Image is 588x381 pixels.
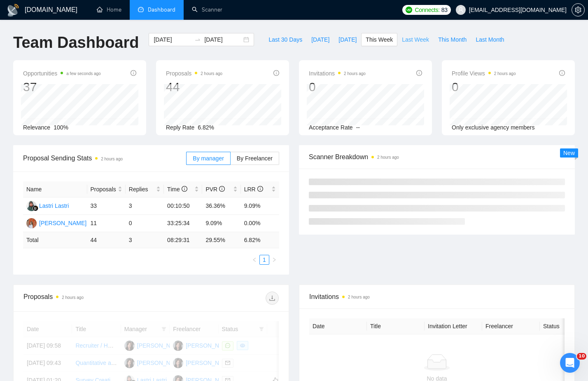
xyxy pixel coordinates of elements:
span: info-circle [273,70,279,76]
img: AB [26,218,37,228]
span: -- [356,124,360,131]
img: LL [26,201,37,211]
span: Profile Views [452,68,516,78]
span: Proposal Sending Stats [23,153,186,163]
th: Invitation Letter [425,318,482,334]
div: 0 [452,79,516,95]
td: 0.00% [241,215,279,232]
th: Freelancer [482,318,540,334]
span: Time [167,186,187,193]
a: searchScanner [192,6,222,13]
button: Last 30 Days [264,33,307,46]
span: Invitations [309,292,565,302]
span: info-circle [219,186,225,192]
input: End date [204,35,242,44]
button: Last Month [471,33,509,46]
div: Lastri Lastri [39,201,69,210]
td: 33 [87,198,126,215]
div: 44 [166,79,222,95]
button: Last Week [397,33,434,46]
button: right [269,255,279,265]
td: 00:10:50 [164,198,202,215]
span: 83 [441,5,448,14]
span: dashboard [138,7,144,12]
div: 0 [309,79,366,95]
span: to [194,36,201,43]
li: Previous Page [250,255,259,265]
span: Relevance [23,124,50,131]
img: gigradar-bm.png [33,205,38,211]
span: left [252,257,257,262]
span: Last Week [402,35,429,44]
td: 9.09% [241,198,279,215]
img: logo [7,4,20,17]
th: Date [309,318,367,334]
a: homeHome [97,6,121,13]
div: 37 [23,79,101,95]
td: 36.36% [202,198,240,215]
span: info-circle [131,70,136,76]
span: Invitations [309,68,366,78]
div: Proposals [23,292,151,305]
span: LRR [244,186,263,193]
span: Only exclusive agency members [452,124,535,131]
span: info-circle [182,186,187,192]
time: 2 hours ago [348,295,370,299]
td: 3 [126,232,164,248]
span: Reply Rate [166,124,194,131]
time: 2 hours ago [377,155,399,160]
span: By manager [193,155,224,162]
span: [DATE] [338,35,357,44]
span: Connects: [415,5,439,14]
h1: Team Dashboard [13,33,139,52]
span: 10 [577,353,586,360]
span: info-circle [416,70,422,76]
span: [DATE] [311,35,329,44]
td: 29.55 % [202,232,240,248]
td: 08:29:31 [164,232,202,248]
td: 0 [126,215,164,232]
td: 33:25:34 [164,215,202,232]
a: setting [572,7,585,13]
time: 2 hours ago [344,71,366,76]
li: Next Page [269,255,279,265]
span: info-circle [559,70,565,76]
td: 3 [126,198,164,215]
td: Total [23,232,87,248]
a: 1 [260,255,269,264]
td: 9.09% [202,215,240,232]
span: info-circle [257,186,263,192]
a: AB[PERSON_NAME] [26,219,86,226]
span: swap-right [194,36,201,43]
td: 11 [87,215,126,232]
span: This Month [438,35,467,44]
span: user [458,7,464,13]
span: Acceptance Rate [309,124,353,131]
span: Last Month [476,35,504,44]
span: setting [572,7,584,13]
time: 2 hours ago [101,157,123,161]
time: 2 hours ago [201,71,222,76]
span: New [563,150,575,156]
a: LLLastri Lastri [26,202,69,209]
span: right [272,257,277,262]
span: Replies [129,185,154,194]
span: This Week [366,35,393,44]
th: Name [23,181,87,198]
div: [PERSON_NAME] [39,219,86,228]
button: left [250,255,259,265]
img: upwork-logo.png [406,7,412,13]
span: Opportunities [23,68,101,78]
iframe: Intercom live chat [560,353,580,373]
time: 2 hours ago [62,295,84,300]
span: Last 30 Days [268,35,302,44]
span: 100% [54,124,68,131]
span: Proposals [166,68,222,78]
span: PVR [205,186,225,193]
th: Proposals [87,181,126,198]
span: Proposals [91,185,116,194]
span: By Freelancer [237,155,273,162]
button: [DATE] [334,33,361,46]
button: This Month [434,33,471,46]
th: Title [367,318,425,334]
